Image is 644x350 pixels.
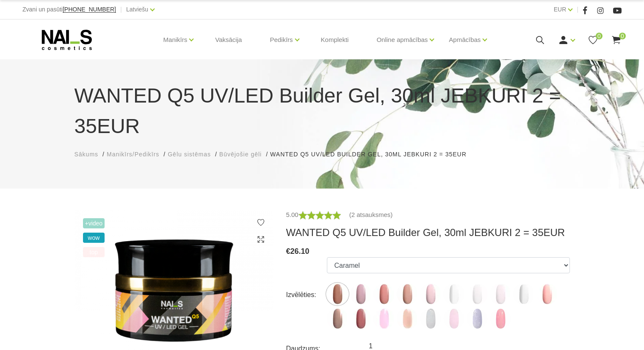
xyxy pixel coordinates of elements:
a: Manikīrs/Pedikīrs [107,150,159,159]
a: Komplekti [314,19,356,60]
img: ... [443,283,464,305]
a: Pedikīrs [270,23,293,57]
span: | [120,4,122,15]
span: 5.00 [286,211,299,218]
li: WANTED Q5 UV/LED Builder Gel, 30ml JEBKURI 2 = 35EUR [270,150,475,159]
span: | [577,4,578,15]
a: Latviešu [126,4,148,14]
a: 0 [611,35,622,45]
img: ... [536,283,558,305]
img: ... [420,308,441,329]
span: top [83,247,105,257]
img: ... [420,283,441,305]
span: Manikīrs/Pedikīrs [107,151,159,158]
a: Apmācības [449,23,481,57]
img: ... [513,283,534,305]
span: 0 [596,33,603,39]
img: ... [490,308,511,329]
img: ... [397,308,418,329]
a: [PHONE_NUMBER] [63,6,116,13]
a: (2 atsauksmes) [349,210,393,220]
a: EUR [554,4,567,14]
img: ... [373,283,395,305]
a: Sākums [75,150,99,159]
span: € [286,247,290,256]
img: ... [350,283,371,305]
img: ... [467,308,488,329]
img: ... [490,283,511,305]
a: Gēlu sistēmas [168,150,211,159]
a: Būvējošie gēli [219,150,262,159]
span: +Video [83,218,105,228]
img: ... [467,283,488,305]
img: ... [397,283,418,305]
span: Būvējošie gēli [219,151,262,158]
a: Manikīrs [163,23,188,57]
div: Izvēlēties: [286,288,327,302]
img: ... [327,308,348,329]
img: ... [350,308,371,329]
img: ... [443,308,464,329]
a: 0 [588,35,598,45]
h3: WANTED Q5 UV/LED Builder Gel, 30ml JEBKURI 2 = 35EUR [286,226,570,239]
a: Vaksācija [208,19,249,60]
img: ... [373,308,395,329]
a: Online apmācības [376,23,428,57]
span: Gēlu sistēmas [168,151,211,158]
h1: WANTED Q5 UV/LED Builder Gel, 30ml JEBKURI 2 = 35EUR [75,81,570,142]
span: [PHONE_NUMBER] [63,6,116,13]
span: 26.10 [290,247,310,256]
img: ... [327,283,348,305]
span: wow [83,233,105,243]
div: Zvani un pasūti [22,4,116,15]
span: Sākums [75,151,99,158]
span: 0 [619,33,626,39]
